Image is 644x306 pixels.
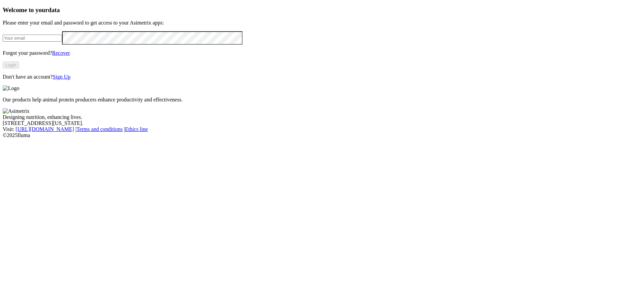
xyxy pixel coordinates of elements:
div: © 2025 Iluma [3,132,641,138]
input: Your email [3,35,62,42]
div: Visit : | | [3,126,641,132]
div: [STREET_ADDRESS][US_STATE]. [3,120,641,126]
p: Our products help animal protein producers enhance productivity and effectiveness. [3,97,641,103]
a: Recover [52,50,70,56]
p: Forgot your password? [3,50,641,56]
span: data [48,6,60,13]
a: Sign Up [53,74,70,80]
button: Login [3,61,19,69]
div: Designing nutrition, enhancing lives. [3,114,641,120]
a: [URL][DOMAIN_NAME] [16,126,74,132]
p: Don't have an account? [3,74,641,80]
h3: Welcome to your [3,6,641,14]
a: Ethics line [125,126,148,132]
img: Logo [3,85,19,91]
a: Terms and conditions [76,126,123,132]
p: Please enter your email and password to get access to your Asimetrix apps: [3,20,641,26]
img: Asimetrix [3,108,30,114]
